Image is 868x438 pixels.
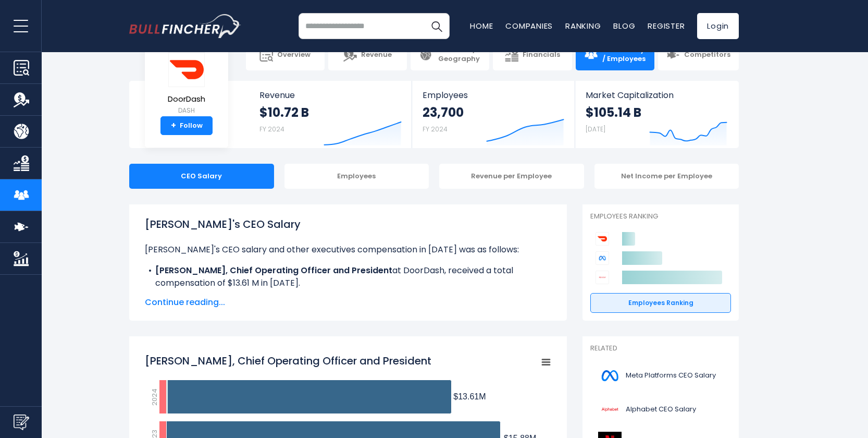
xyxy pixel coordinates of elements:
[284,164,429,189] div: Employees
[424,13,450,39] button: Search
[277,51,311,59] span: Overview
[423,90,564,100] span: Employees
[596,251,609,265] img: Meta Platforms competitors logo
[596,232,609,246] img: DoorDash competitors logo
[361,51,392,59] span: Revenue
[597,398,623,421] img: GOOGL logo
[684,51,730,59] span: Competitors
[145,216,551,232] h1: [PERSON_NAME]'s CEO Salary
[423,104,464,120] strong: 23,700
[586,90,727,100] span: Market Capitalization
[328,39,407,70] a: Revenue
[586,125,605,133] small: [DATE]
[658,39,739,70] a: Competitors
[150,388,159,406] text: 2024
[246,39,325,70] a: Overview
[596,271,609,284] img: Alphabet competitors logo
[171,121,176,130] strong: +
[129,164,274,189] div: CEO Salary
[575,81,738,148] a: Market Capitalization $105.14 B [DATE]
[576,39,654,70] a: CEO Salary / Employees
[590,344,731,353] p: Related
[168,106,205,115] small: DASH
[493,39,572,70] a: Financials
[597,364,623,387] img: META logo
[590,361,731,390] a: Meta Platforms CEO Salary
[423,125,448,133] small: FY 2024
[155,264,392,276] b: [PERSON_NAME], Chief Operating Officer and President
[145,354,431,368] tspan: [PERSON_NAME], Chief Operating Officer and President
[697,13,739,39] a: Login
[626,371,716,380] span: Meta Platforms CEO Salary
[145,244,551,256] p: [PERSON_NAME]'s CEO salary and other executives compensation in [DATE] was as follows:
[249,81,412,148] a: Revenue $10.72 B FY 2024
[439,164,584,189] div: Revenue per Employee
[412,81,574,148] a: Employees 23,700 FY 2024
[259,104,309,120] strong: $10.72 B
[590,293,731,313] a: Employees Ranking
[129,14,241,38] a: Go to homepage
[613,20,635,31] a: Blog
[168,95,205,104] span: DoorDash
[523,51,560,59] span: Financials
[411,39,489,70] a: Product / Geography
[160,116,213,135] a: +Follow
[259,90,402,100] span: Revenue
[453,392,486,401] tspan: $13.61M
[259,125,284,133] small: FY 2024
[437,46,481,64] span: Product / Geography
[586,104,641,120] strong: $105.14 B
[167,52,206,117] a: DoorDash DASH
[590,395,731,424] a: Alphabet CEO Salary
[470,20,493,31] a: Home
[145,264,551,289] li: at DoorDash, received a total compensation of $13.61 M in [DATE].
[602,46,646,64] span: CEO Salary / Employees
[145,296,551,309] span: Continue reading...
[565,20,601,31] a: Ranking
[626,405,696,414] span: Alphabet CEO Salary
[129,14,241,38] img: bullfincher logo
[648,20,685,31] a: Register
[590,212,731,221] p: Employees Ranking
[505,20,553,31] a: Companies
[594,164,739,189] div: Net Income per Employee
